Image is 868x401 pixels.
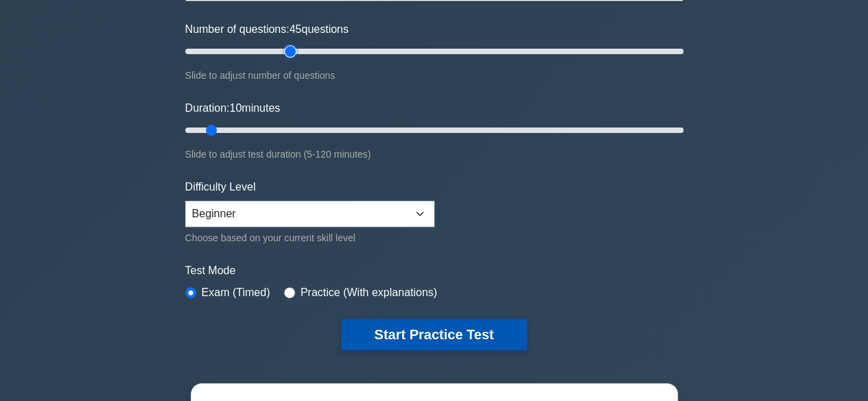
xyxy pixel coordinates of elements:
button: Start Practice Test [341,319,526,350]
label: Duration: minutes [185,100,281,117]
label: Number of questions: questions [185,21,349,38]
label: Practice (With explanations) [301,284,437,301]
label: Test Mode [185,263,683,279]
div: Choose based on your current skill level [185,230,434,246]
label: Difficulty Level [185,179,256,195]
span: 10 [229,102,242,114]
div: Slide to adjust number of questions [185,67,683,84]
div: Slide to adjust test duration (5-120 minutes) [185,146,683,162]
span: 45 [290,23,302,35]
label: Exam (Timed) [202,284,270,301]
